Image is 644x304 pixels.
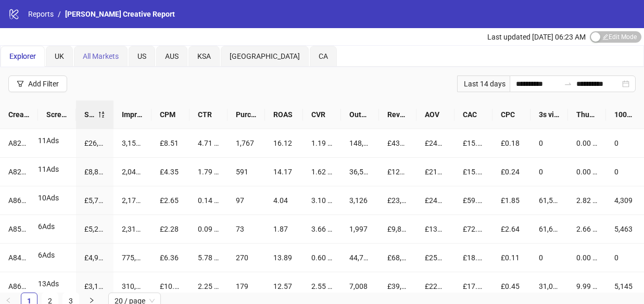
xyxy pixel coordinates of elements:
[273,109,295,120] span: ROAS
[198,281,219,292] div: 2.25 %
[463,252,484,263] div: £18.25
[576,109,598,120] span: Thumbstop Ratio
[606,100,644,129] th: 100% Thruplays
[539,281,560,292] div: 31,059
[122,195,143,206] div: 2,179,080
[8,223,30,235] div: A859-[PERSON_NAME]-SIGNATURES-VIDEO-MW
[84,137,106,149] div: £26,803.47
[311,281,333,292] div: 2.55 %
[425,195,446,206] div: £240.15
[539,109,560,120] span: 3s video views
[198,137,219,149] div: 4.71 %
[38,280,59,288] span: 13 Ads
[198,223,219,235] div: 0.09 %
[425,109,446,120] span: AOV
[236,137,257,149] div: 1,767
[349,252,371,263] div: 44,788
[160,223,181,235] div: £2.28
[137,52,146,60] span: US
[198,195,219,206] div: 0.14 %
[425,281,446,292] div: £220.07
[46,109,68,120] span: Screenshot
[236,195,257,206] div: 97
[236,252,257,263] div: 270
[311,223,333,235] div: 3.66 %
[76,100,114,129] th: Spend
[387,223,409,235] div: £9,883.58
[83,52,119,60] span: All Markets
[463,195,484,206] div: £59.48
[84,195,106,206] div: £5,769.24
[614,281,636,292] div: 5,145
[349,137,371,149] div: 148,310
[38,222,55,231] span: 6 Ads
[531,100,569,129] th: 3s video views
[341,100,379,129] th: Outbound Clicks
[425,137,446,149] div: £244.57
[122,223,143,235] div: 2,318,745
[539,252,560,263] div: 0
[8,166,30,178] div: A825-SUMMER-IN-CITY-DPA-MW
[387,109,409,120] span: Revenue
[160,109,181,120] span: CPM
[160,252,181,263] div: £6.36
[273,137,295,149] div: 16.12
[265,100,303,129] th: ROAS
[198,166,219,178] div: 1.79 %
[387,252,409,263] div: £68,431.99
[614,252,636,263] div: 0
[311,137,333,149] div: 1.19 %
[84,281,106,292] div: £3,134.41
[501,195,522,206] div: £1.85
[463,281,484,292] div: £17.51
[501,137,522,149] div: £0.18
[160,137,181,149] div: £8.51
[425,223,446,235] div: £135.39
[349,195,371,206] div: 3,126
[273,195,295,206] div: 4.04
[38,165,59,173] span: 11 Ads
[28,80,59,88] div: Add Filter
[190,100,228,129] th: CTR
[379,100,417,129] th: Revenue
[568,100,606,129] th: Thumbstop Ratio
[273,223,295,235] div: 1.87
[576,166,598,178] div: 0.00 %
[501,252,522,263] div: £0.11
[457,75,510,92] div: Last 14 days
[501,281,522,292] div: £0.45
[55,52,64,60] span: UK
[576,252,598,263] div: 0.00 %
[236,281,257,292] div: 179
[198,109,219,120] span: CTR
[84,109,98,120] span: Spend
[416,100,454,129] th: AOV
[122,166,143,178] div: 2,042,513
[463,109,484,120] span: CAC
[539,223,560,235] div: 61,622
[38,100,76,129] th: Screenshot
[501,223,522,235] div: £2.64
[539,195,560,206] div: 61,540
[311,166,333,178] div: 1.62 %
[311,252,333,263] div: 0.60 %
[122,252,143,263] div: 775,250
[303,100,341,129] th: CVR
[160,195,181,206] div: £2.65
[228,100,266,129] th: Purchases
[122,281,143,292] div: 310,814
[5,297,11,303] span: left
[8,137,30,149] div: A824-SUMMER-IN-CITY-DPA-WW
[65,10,175,18] span: [PERSON_NAME] Creative Report
[122,109,143,120] span: Impressions
[8,281,30,292] div: A863-AW25-CATEGORY-GIFS-WW
[576,137,598,149] div: 0.00 %
[349,166,371,178] div: 36,535
[160,281,181,292] div: £10.08
[463,223,484,235] div: £72.27
[311,195,333,206] div: 3.10 %
[197,52,211,60] span: KSA
[576,281,598,292] div: 9.99 %
[576,195,598,206] div: 2.82 %
[165,52,179,60] span: AUS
